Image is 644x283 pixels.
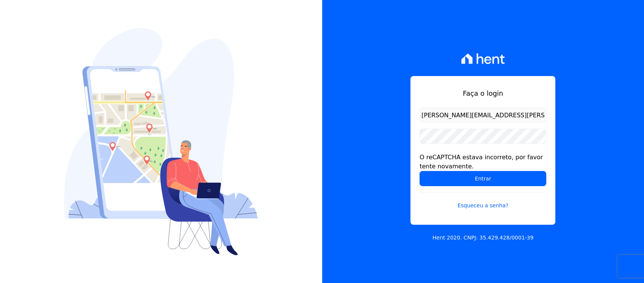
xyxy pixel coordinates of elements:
p: Hent 2020. CNPJ: 35.429.428/0001-39 [432,234,533,242]
input: Email [420,107,546,123]
a: Esqueceu a senha? [420,192,546,210]
h1: Faça o login [420,88,546,98]
img: Login [64,28,258,255]
input: Entrar [420,171,546,186]
div: O reCAPTCHA estava incorreto, por favor tente novamente. [420,153,546,171]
